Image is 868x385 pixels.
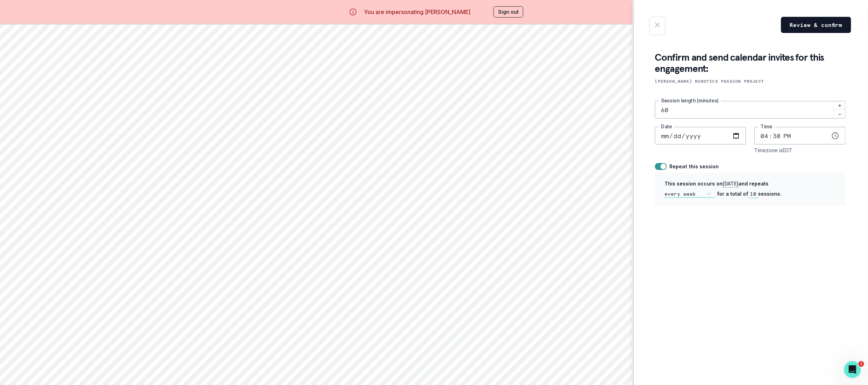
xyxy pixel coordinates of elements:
[844,361,861,378] iframe: Intercom live chat
[859,361,864,367] span: 1
[655,79,846,84] p: [PERSON_NAME] Robotics Passion Project
[655,52,846,74] h2: Confirm and send calendar invites for this engagement:
[665,190,836,198] div: for a total of sessions.
[781,17,851,33] button: Review & confirm
[755,147,846,153] div: Timezone is EDT
[670,163,719,170] label: Repeat this session
[723,181,739,188] span: [DATE]
[665,180,836,187] div: This session occurs on and repeats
